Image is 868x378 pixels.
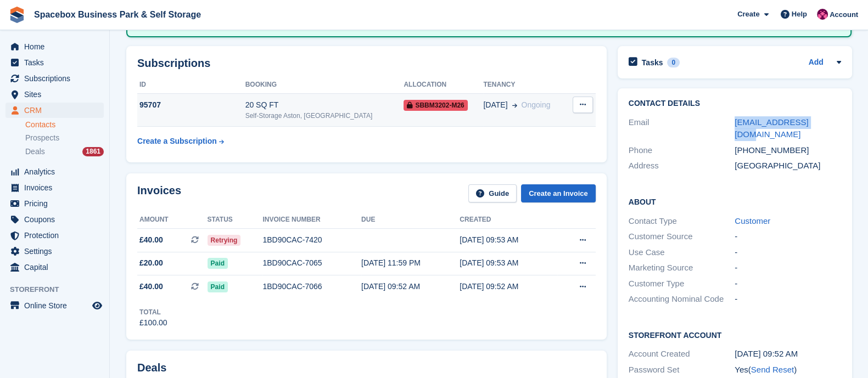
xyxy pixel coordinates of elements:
[629,196,841,207] h2: About
[24,71,90,86] span: Subscriptions
[735,160,841,172] div: [GEOGRAPHIC_DATA]
[24,55,90,70] span: Tasks
[5,212,104,227] a: menu
[629,348,735,360] div: Account Created
[404,100,467,111] span: SBBM3202-M26
[404,76,483,94] th: Allocation
[10,284,109,295] span: Storefront
[629,144,735,157] div: Phone
[139,281,163,292] span: £40.00
[137,211,208,229] th: Amount
[24,103,90,118] span: CRM
[137,362,166,374] h2: Deals
[262,211,361,229] th: Invoice number
[139,234,163,246] span: £40.00
[629,329,841,340] h2: Storefront Account
[137,99,245,111] div: 95707
[629,99,841,108] h2: Contact Details
[629,215,735,228] div: Contact Type
[5,103,104,118] a: menu
[137,76,245,94] th: ID
[667,58,680,67] div: 0
[24,87,90,102] span: Sites
[748,365,797,374] span: ( )
[25,146,104,157] a: Deals 1861
[139,317,167,329] div: £100.00
[5,71,104,86] a: menu
[24,244,90,259] span: Settings
[5,196,104,211] a: menu
[483,99,507,111] span: [DATE]
[82,147,104,156] div: 1861
[24,164,90,179] span: Analytics
[5,55,104,70] a: menu
[629,262,735,274] div: Marketing Source
[5,164,104,179] a: menu
[735,246,841,259] div: -
[830,9,858,20] span: Account
[25,133,59,143] span: Prospects
[361,281,460,292] div: [DATE] 09:52 AM
[460,234,557,246] div: [DATE] 09:53 AM
[751,365,794,374] a: Send Reset
[460,211,557,229] th: Created
[137,131,224,151] a: Create a Subscription
[30,5,205,24] a: Spacebox Business Park & Self Storage
[521,100,550,109] span: Ongoing
[137,136,217,147] div: Create a Subscription
[735,348,841,360] div: [DATE] 09:52 AM
[91,299,104,312] a: Preview store
[208,211,263,229] th: Status
[629,230,735,243] div: Customer Source
[361,211,460,229] th: Due
[735,117,808,139] a: [EMAIL_ADDRESS][DOMAIN_NAME]
[735,278,841,290] div: -
[735,364,841,376] div: Yes
[735,230,841,243] div: -
[139,257,163,269] span: £20.00
[629,293,735,306] div: Accounting Nominal Code
[5,259,104,275] a: menu
[245,76,404,94] th: Booking
[139,307,167,317] div: Total
[5,298,104,313] a: menu
[262,234,361,246] div: 1BD90CAC-7420
[24,180,90,195] span: Invoices
[5,228,104,243] a: menu
[817,9,828,20] img: Avishka Chauhan
[5,87,104,102] a: menu
[460,257,557,269] div: [DATE] 09:53 AM
[629,116,735,141] div: Email
[808,57,823,69] a: Add
[208,281,228,292] span: Paid
[9,7,25,23] img: stora-icon-8386f47178a22dfd0bd8f6a31ec36ba5ce8667c1dd55bd0f319d3a0aa187defe.svg
[25,132,104,144] a: Prospects
[5,39,104,54] a: menu
[208,258,228,269] span: Paid
[245,99,404,111] div: 20 SQ FT
[735,144,841,157] div: [PHONE_NUMBER]
[629,246,735,259] div: Use Case
[137,57,596,70] h2: Subscriptions
[735,216,770,225] a: Customer
[24,259,90,275] span: Capital
[262,281,361,292] div: 1BD90CAC-7066
[208,235,241,246] span: Retrying
[460,281,557,292] div: [DATE] 09:52 AM
[521,184,596,202] a: Create an Invoice
[24,39,90,54] span: Home
[5,180,104,195] a: menu
[24,196,90,211] span: Pricing
[24,298,90,313] span: Online Store
[483,76,567,94] th: Tenancy
[5,244,104,259] a: menu
[735,293,841,306] div: -
[629,364,735,376] div: Password Set
[262,257,361,269] div: 1BD90CAC-7065
[24,212,90,227] span: Coupons
[629,160,735,172] div: Address
[629,278,735,290] div: Customer Type
[642,58,663,67] h2: Tasks
[468,184,517,202] a: Guide
[735,262,841,274] div: -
